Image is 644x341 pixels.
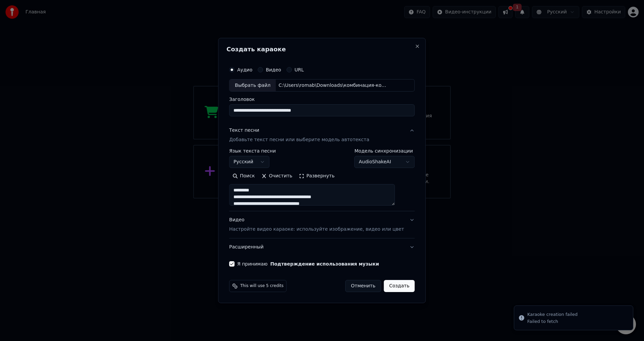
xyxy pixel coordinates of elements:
button: Расширенный [229,238,415,256]
div: Текст песниДобавьте текст песни или выберите модель автотекста [229,149,415,211]
label: Я принимаю [237,262,379,266]
div: C:\Users\romab\Downloads\комбинация-комбинация-бухгалтер-43.mp3 [276,82,390,89]
div: Текст песни [229,127,259,134]
p: Настройте видео караоке: используйте изображение, видео или цвет [229,226,404,233]
button: Очистить [258,171,296,182]
label: Модель синхронизации [355,149,415,154]
div: Выбрать файл [229,79,276,92]
button: Развернуть [296,171,338,182]
p: Добавьте текст песни или выберите модель автотекста [229,137,369,144]
div: Видео [229,217,404,233]
button: ВидеоНастройте видео караоке: используйте изображение, видео или цвет [229,212,415,238]
span: This will use 5 credits [240,283,283,289]
h2: Создать караоке [226,46,417,52]
label: Язык текста песни [229,149,276,154]
label: Видео [266,67,281,72]
button: Создать [384,280,415,292]
button: Отменить [345,280,381,292]
button: Я принимаю [270,262,379,266]
button: Поиск [229,171,258,182]
button: Текст песниДобавьте текст песни или выберите модель автотекста [229,122,415,149]
label: Аудио [237,67,252,72]
label: Заголовок [229,97,415,102]
label: URL [294,67,304,72]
